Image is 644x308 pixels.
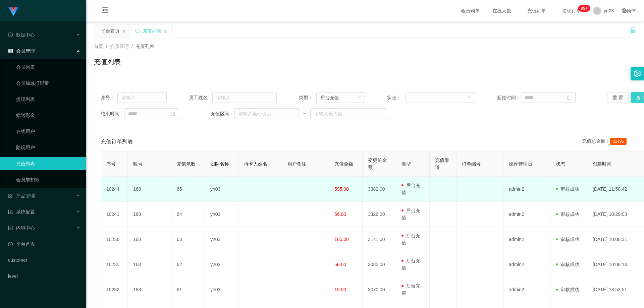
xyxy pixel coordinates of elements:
[363,227,396,252] td: 3141.00
[101,110,124,117] span: 结束时间：
[334,161,353,167] span: 充值金额
[634,70,641,77] i: 图标: setting
[587,252,641,277] td: [DATE] 10:08:14
[622,8,627,13] i: 图标: global
[117,92,167,103] input: 请输入
[467,96,471,100] i: 图标: down
[136,44,154,49] span: 充值列表
[334,237,349,242] span: 185.00
[401,258,420,270] span: 后台充值
[630,27,636,33] i: 图标: unlock
[128,277,171,302] td: 168
[556,211,579,217] span: 审核成功
[582,138,629,146] div: 充值总金额：
[320,93,339,103] div: 后台充值
[363,177,396,202] td: 3382.00
[587,202,641,227] td: [DATE] 10:29:03
[310,108,387,119] input: 请输入最大值
[106,161,116,167] span: 序号
[299,110,310,117] span: ~
[435,158,449,170] span: 充值渠道
[489,8,515,13] span: 在线人数
[131,44,133,49] span: /
[8,209,13,214] i: 图标: form
[593,161,611,167] span: 创建时间
[128,202,171,227] td: 168
[556,287,579,292] span: 审核成功
[135,28,140,33] i: 图标: sync
[163,29,167,33] i: 图标: close
[556,161,565,167] span: 状态
[101,202,128,227] td: 10241
[299,94,316,101] span: 类型：
[357,96,361,100] i: 图标: down
[205,202,238,227] td: yn03
[122,29,126,33] i: 图标: close
[503,227,550,252] td: admin2
[16,60,80,74] a: 会员列表
[401,161,411,167] span: 类型
[334,287,346,292] span: 15.00
[401,208,420,220] span: 后台充值
[171,252,205,277] td: 62
[16,93,80,106] a: 提现列表
[509,161,532,167] span: 操作管理员
[189,94,212,101] span: 员工姓名：
[171,177,205,202] td: 65
[210,161,229,167] span: 团队名称
[503,277,550,302] td: admin2
[16,173,80,186] a: 会员加扣款
[287,161,306,167] span: 用户备注
[8,49,13,53] i: 图标: table
[401,283,420,296] span: 后台充值
[607,92,629,103] button: 重 置
[401,183,420,195] span: 后台充值
[94,44,103,49] span: 首页
[205,177,238,202] td: yn03
[8,269,80,283] a: level
[244,161,267,167] span: 持卡人姓名
[177,161,196,167] span: 充值笔数
[16,109,80,122] a: 赠送彩金
[8,253,80,267] a: customer
[205,277,238,302] td: yn03
[587,227,641,252] td: [DATE] 10:08:31
[171,202,205,227] td: 64
[101,24,120,37] div: 平台首页
[205,252,238,277] td: yn03
[578,5,590,12] sup: 307
[334,211,346,217] span: 56.00
[610,138,627,145] span: 31495
[171,227,205,252] td: 63
[101,252,128,277] td: 10235
[212,92,277,103] input: 请输入
[8,193,13,198] i: 图标: appstore-o
[94,0,117,22] i: 图标: menu-fold
[143,24,161,37] div: 充值列表
[8,226,13,230] i: 图标: profile
[16,76,80,90] a: 会员加减打码量
[94,57,121,67] h1: 充值列表
[8,48,35,54] span: 会员管理
[8,7,19,16] img: logo.9652507e.png
[503,177,550,202] td: admin2
[503,252,550,277] td: admin2
[334,262,346,267] span: 56.00
[524,8,549,13] span: 充值订单
[128,177,171,202] td: 168
[587,177,641,202] td: [DATE] 11:58:42
[211,110,234,117] span: 充值区间：
[101,94,117,101] span: 账号：
[16,157,80,170] a: 充值列表
[128,252,171,277] td: 168
[567,95,572,100] i: 图标: calendar
[170,111,175,116] i: 图标: calendar
[16,141,80,154] a: 陪玩用户
[8,32,35,38] span: 数据中心
[101,277,128,302] td: 10232
[8,237,80,251] a: 图标: dashboard平台首页
[556,262,579,267] span: 审核成功
[559,8,584,13] span: 提现订单
[334,186,349,192] span: 595.00
[368,158,387,170] span: 变更前金额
